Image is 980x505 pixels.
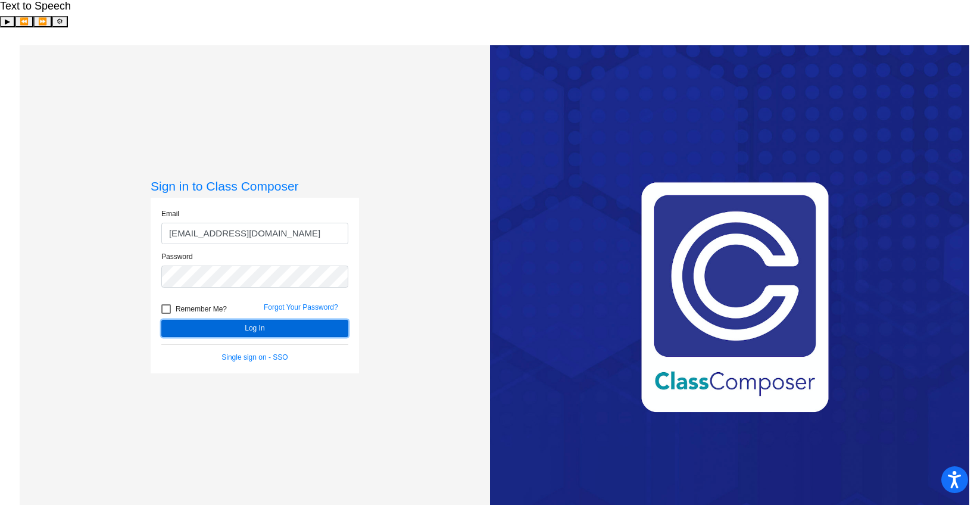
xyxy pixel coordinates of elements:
[161,320,348,337] button: Log In
[221,353,288,361] a: Single sign on - SSO
[161,208,179,219] label: Email
[264,303,338,311] a: Forgot Your Password?
[52,16,68,28] button: Settings
[15,16,33,28] button: Previous
[33,16,52,28] button: Forward
[161,251,193,262] label: Password
[176,302,227,316] span: Remember Me?
[151,179,359,194] h3: Sign in to Class Composer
